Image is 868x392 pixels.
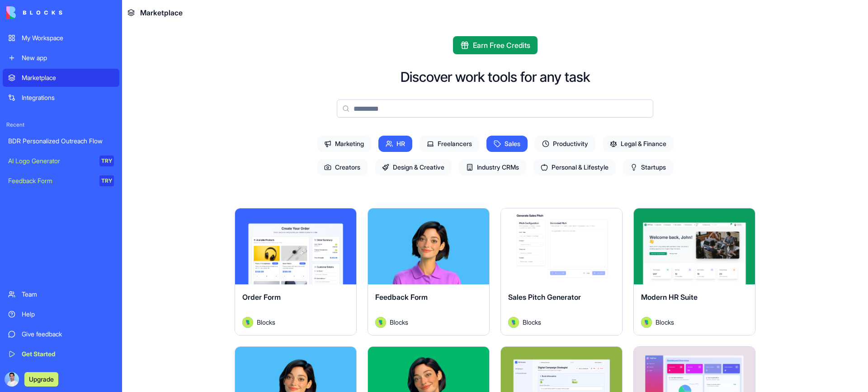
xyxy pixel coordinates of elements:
[3,49,119,67] a: New app
[641,293,698,302] span: Modern HR Suite
[3,89,119,107] a: Integrations
[533,159,616,175] span: Personal & Lifestyle
[375,293,428,302] span: Feedback Form
[22,33,114,43] div: My Workspace
[473,40,530,51] span: Earn Free Credits
[22,310,114,319] div: Help
[390,317,408,327] span: Blocks
[3,152,119,170] a: AI Logo GeneratorTRY
[623,159,673,175] span: Startups
[22,330,114,339] div: Give feedback
[3,325,119,343] a: Give feedback
[317,136,371,152] span: Marketing
[8,156,93,165] div: AI Logo Generator
[368,208,490,335] a: Feedback FormAvatarBlocks
[603,136,674,152] span: Legal & Finance
[3,69,119,87] a: Marketplace
[486,136,528,152] span: Sales
[375,317,386,328] img: Avatar
[22,349,114,359] div: Get Started
[641,317,652,328] img: Avatar
[242,317,253,328] img: Avatar
[3,132,119,150] a: BDR Personalized Outreach Flow
[8,137,114,146] div: BDR Personalized Outreach Flow
[5,372,19,387] img: ACg8ocJe9gzVsr368_XWKPXoMQFmWIu3RKhwJqcZN6YsArLBWYAy31o=s96-c
[99,175,114,186] div: TRY
[99,156,114,166] div: TRY
[22,53,114,62] div: New app
[656,317,674,327] span: Blocks
[24,372,58,387] button: Upgrade
[378,136,412,152] span: HR
[420,136,479,152] span: Freelancers
[317,159,368,175] span: Creators
[22,93,114,102] div: Integrations
[22,73,114,82] div: Marketplace
[242,293,281,302] span: Order Form
[508,293,581,302] span: Sales Pitch Generator
[453,36,538,54] button: Earn Free Credits
[375,159,452,175] span: Design & Creative
[3,172,119,190] a: Feedback FormTRY
[633,208,755,335] a: Modern HR SuiteAvatarBlocks
[22,290,114,299] div: Team
[3,305,119,323] a: Help
[3,29,119,47] a: My Workspace
[523,317,541,327] span: Blocks
[235,208,357,335] a: Order FormAvatarBlocks
[6,6,62,19] img: logo
[257,317,275,327] span: Blocks
[3,285,119,303] a: Team
[500,208,623,335] a: Sales Pitch GeneratorAvatarBlocks
[508,317,519,328] img: Avatar
[8,176,93,185] div: Feedback Form
[535,136,595,152] span: Productivity
[459,159,526,175] span: Industry CRMs
[140,7,183,18] span: Marketplace
[24,374,58,383] a: Upgrade
[3,121,119,128] span: Recent
[3,345,119,363] a: Get Started
[401,69,590,85] h2: Discover work tools for any task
